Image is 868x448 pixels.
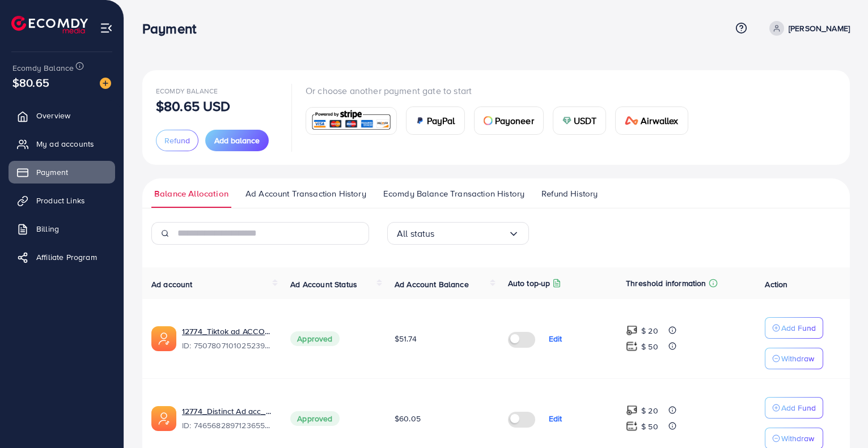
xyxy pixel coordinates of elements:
[508,276,551,290] p: Auto top-up
[156,86,218,96] span: Ecomdy Balance
[641,324,658,338] p: $ 20
[574,114,597,127] span: USDT
[290,279,357,290] span: Ad Account Status
[182,406,272,417] a: 12774_Distinct Ad acc_1738239758237
[474,106,544,135] a: cardPayoneer
[306,107,397,135] a: card
[765,317,823,339] button: Add Fund
[9,161,115,184] a: Payment
[36,138,94,150] span: My ad accounts
[562,116,571,125] img: card
[789,22,850,35] p: [PERSON_NAME]
[765,21,850,36] a: [PERSON_NAME]
[12,62,74,74] span: Ecomdy Balance
[781,352,814,365] p: Withdraw
[765,397,823,419] button: Add Fund
[12,74,49,91] span: $80.65
[36,195,85,206] span: Product Links
[383,187,524,200] span: Ecomdy Balance Transaction History
[541,187,598,200] span: Refund History
[626,420,638,432] img: top-up amount
[397,225,435,242] span: All status
[626,325,638,336] img: top-up amount
[310,109,393,133] img: card
[626,340,638,352] img: top-up amount
[9,133,115,155] a: My ad accounts
[641,114,678,127] span: Airwallex
[549,332,562,345] p: Edit
[36,110,70,121] span: Overview
[395,333,417,344] span: $51.74
[641,420,658,433] p: $ 50
[615,106,688,135] a: cardAirwallex
[395,413,421,424] span: $60.05
[156,99,231,113] p: $80.65 USD
[765,348,823,369] button: Withdraw
[154,187,228,200] span: Balance Allocation
[151,326,176,351] img: ic-ads-acc.e4c84228.svg
[427,114,455,127] span: PayPal
[36,223,59,234] span: Billing
[100,78,111,89] img: image
[9,104,115,127] a: Overview
[781,432,814,445] p: Withdraw
[765,279,787,290] span: Action
[395,279,469,290] span: Ad Account Balance
[100,22,113,35] img: menu
[245,187,366,200] span: Ad Account Transaction History
[626,404,638,416] img: top-up amount
[406,106,465,135] a: cardPayPal
[484,116,493,125] img: card
[820,397,859,440] iframe: Chat
[641,340,658,353] p: $ 50
[290,411,339,426] span: Approved
[9,246,115,268] a: Affiliate Program
[151,406,176,431] img: ic-ads-acc.e4c84228.svg
[156,130,198,151] button: Refund
[36,167,68,178] span: Payment
[549,412,562,425] p: Edit
[182,326,272,337] a: 12774_Tiktok ad ACCOUNT_1748047846338
[9,217,115,240] a: Billing
[290,331,339,346] span: Approved
[781,321,816,335] p: Add Fund
[151,279,193,290] span: Ad account
[182,340,272,351] span: ID: 7507807101025239058
[36,251,97,263] span: Affiliate Program
[182,326,272,352] div: <span class='underline'>12774_Tiktok ad ACCOUNT_1748047846338</span></br>7507807101025239058
[306,84,697,97] p: Or choose another payment gate to start
[641,404,658,417] p: $ 20
[214,135,260,146] span: Add balance
[9,189,115,212] a: Product Links
[387,222,529,245] div: Search for option
[182,420,272,431] span: ID: 7465682897123655681
[495,114,534,127] span: Payoneer
[625,116,638,125] img: card
[553,106,607,135] a: cardUSDT
[781,401,816,415] p: Add Fund
[435,225,508,242] input: Search for option
[416,116,425,125] img: card
[11,16,88,33] img: logo
[182,406,272,432] div: <span class='underline'>12774_Distinct Ad acc_1738239758237</span></br>7465682897123655681
[205,130,269,151] button: Add balance
[164,135,190,146] span: Refund
[626,276,706,290] p: Threshold information
[142,20,205,37] h3: Payment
